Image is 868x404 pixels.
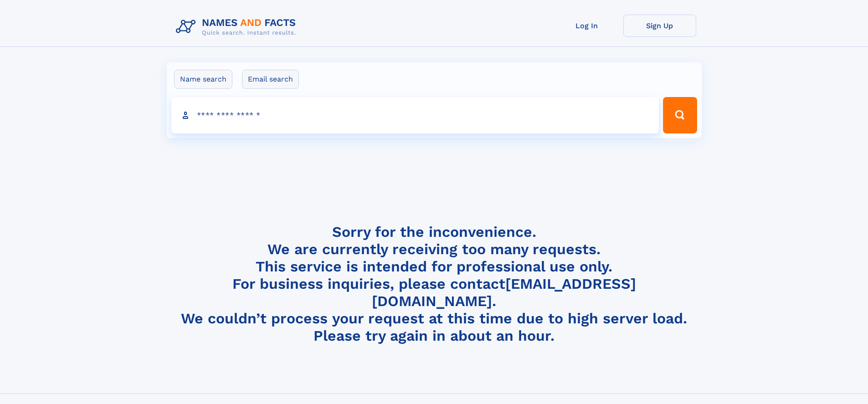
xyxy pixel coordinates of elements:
[172,223,696,345] h4: Sorry for the inconvenience. We are currently receiving too many requests. This service is intend...
[623,15,696,37] a: Sign Up
[174,70,232,89] label: Name search
[172,15,303,39] img: Logo Names and Facts
[242,70,299,89] label: Email search
[171,97,659,133] input: search input
[372,275,636,310] a: [EMAIL_ADDRESS][DOMAIN_NAME]
[550,15,623,37] a: Log In
[663,97,697,133] button: Search Button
